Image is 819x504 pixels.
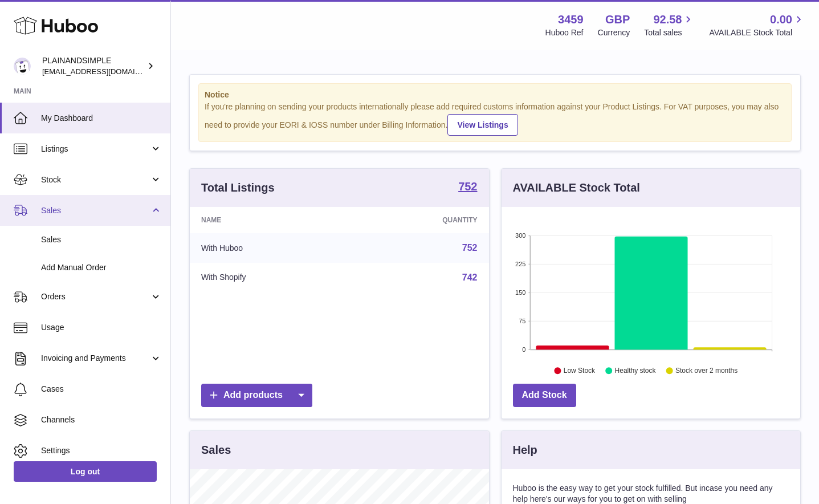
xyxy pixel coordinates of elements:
[41,174,150,185] span: Stock
[41,384,162,395] span: Cases
[644,27,695,38] span: Total sales
[14,58,31,75] img: duco@plainandsimple.com
[605,12,630,27] strong: GBP
[190,263,351,292] td: With Shopify
[519,318,525,324] text: 75
[41,322,162,333] span: Usage
[41,262,162,273] span: Add Manual Order
[41,291,150,302] span: Orders
[42,55,145,77] div: PLAINANDSIMPLE
[513,384,576,407] a: Add Stock
[41,445,162,456] span: Settings
[462,273,478,282] a: 742
[41,234,162,245] span: Sales
[653,12,682,27] span: 92.58
[351,207,489,233] th: Quantity
[41,353,150,364] span: Invoicing and Payments
[205,101,785,136] div: If you're planning on sending your products internationally please add required customs informati...
[458,181,477,192] strong: 752
[770,12,792,27] span: 0.00
[513,180,640,196] h3: AVAILABLE Stock Total
[201,442,231,458] h3: Sales
[709,27,805,38] span: AVAILABLE Stock Total
[41,144,150,155] span: Listings
[190,207,351,233] th: Name
[190,233,351,263] td: With Huboo
[515,289,525,296] text: 150
[709,12,805,38] a: 0.00 AVAILABLE Stock Total
[41,414,162,425] span: Channels
[513,442,537,458] h3: Help
[201,384,312,407] a: Add products
[515,232,525,239] text: 300
[14,461,157,482] a: Log out
[205,90,785,100] strong: Notice
[644,12,695,38] a: 92.58 Total sales
[42,67,168,76] span: [EMAIL_ADDRESS][DOMAIN_NAME]
[545,27,584,38] div: Huboo Ref
[598,27,630,38] div: Currency
[458,181,477,194] a: 752
[201,180,275,196] h3: Total Listings
[41,205,150,216] span: Sales
[614,367,656,375] text: Healthy stock
[522,346,525,353] text: 0
[563,367,595,375] text: Low Stock
[675,367,737,375] text: Stock over 2 months
[462,243,478,253] a: 752
[515,261,525,267] text: 225
[447,114,518,136] a: View Listings
[558,12,584,27] strong: 3459
[41,113,162,124] span: My Dashboard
